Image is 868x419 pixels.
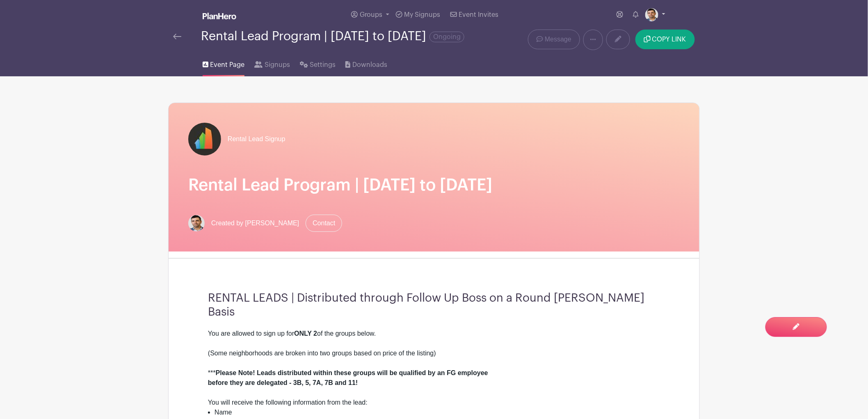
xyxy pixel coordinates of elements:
[208,398,660,408] div: You will receive the following information from the lead:
[360,11,383,18] span: Groups
[210,60,244,70] span: Event Page
[203,13,236,19] img: logo_white-6c42ec7e38ccf1d336a20a19083b03d10ae64f83f12c07503d8b9e83406b4c7d.svg
[459,11,498,18] span: Event Invites
[188,123,221,156] img: fulton-grace-logo.jpeg
[545,34,571,44] span: Message
[228,134,286,144] span: Rental Lead Signup
[254,50,290,76] a: Signups
[201,30,464,43] div: Rental Lead Program | [DATE] to [DATE]
[211,218,299,228] span: Created by [PERSON_NAME]
[645,8,658,21] img: Screen%20Shot%202023-02-21%20at%2010.54.51%20AM.png
[173,34,181,39] img: back-arrow-29a5d9b10d5bd6ae65dc969a981735edf675c4d7a1fe02e03b50dbd4ba3cdb55.svg
[208,291,660,319] h3: RENTAL LEADS | Distributed through Follow Up Boss on a Round [PERSON_NAME] Basis
[306,215,342,232] a: Contact
[203,50,244,76] a: Event Page
[345,50,387,76] a: Downloads
[652,36,686,43] span: COPY LINK
[188,175,680,195] h1: Rental Lead Program | [DATE] to [DATE]
[310,60,336,70] span: Settings
[429,32,464,42] span: Ongoing
[300,50,336,76] a: Settings
[188,215,205,231] img: Screen%20Shot%202023-02-21%20at%2010.54.51%20AM.png
[352,60,387,70] span: Downloads
[208,379,358,386] strong: before they are delegated - 3B, 5, 7A, 7B and 11!
[208,329,660,339] div: You are allowed to sign up for of the groups below.
[404,11,441,18] span: My Signups
[208,348,660,358] div: (Some neighborhoods are broken into two groups based on price of the listing)
[294,330,317,337] strong: ONLY 2
[265,60,290,70] span: Signups
[215,408,660,417] li: Name
[635,30,695,49] button: COPY LINK
[216,369,488,376] strong: Please Note! Leads distributed within these groups will be qualified by an FG employee
[528,30,580,49] a: Message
